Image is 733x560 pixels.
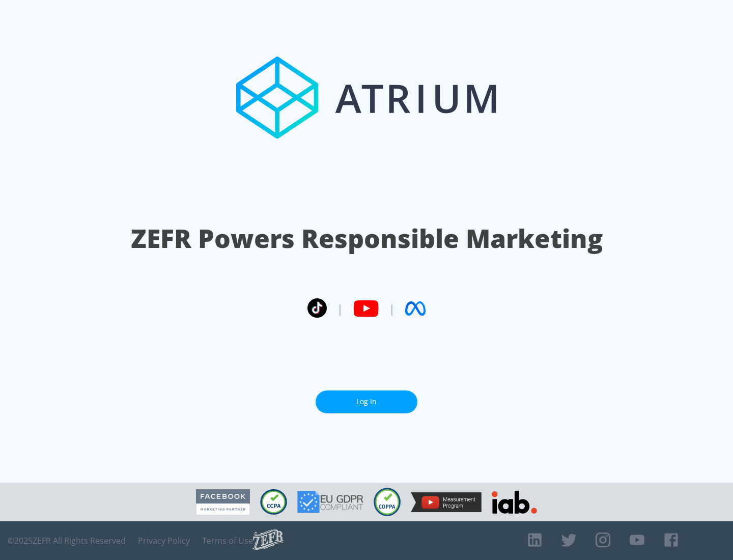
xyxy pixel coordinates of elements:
span: © 2025 ZEFR All Rights Reserved [8,536,126,546]
span: | [337,301,343,316]
a: Terms of Use [202,536,253,546]
img: YouTube Measurement Program [411,492,482,512]
img: COPPA Compliant [374,488,401,516]
h1: ZEFR Powers Responsible Marketing [131,221,603,256]
span: | [389,301,395,316]
img: IAB [492,491,537,514]
a: Privacy Policy [138,536,190,546]
img: Facebook Marketing Partner [196,489,250,515]
img: GDPR Compliant [297,491,363,513]
a: Log In [316,390,417,413]
img: CCPA Compliant [260,489,287,515]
